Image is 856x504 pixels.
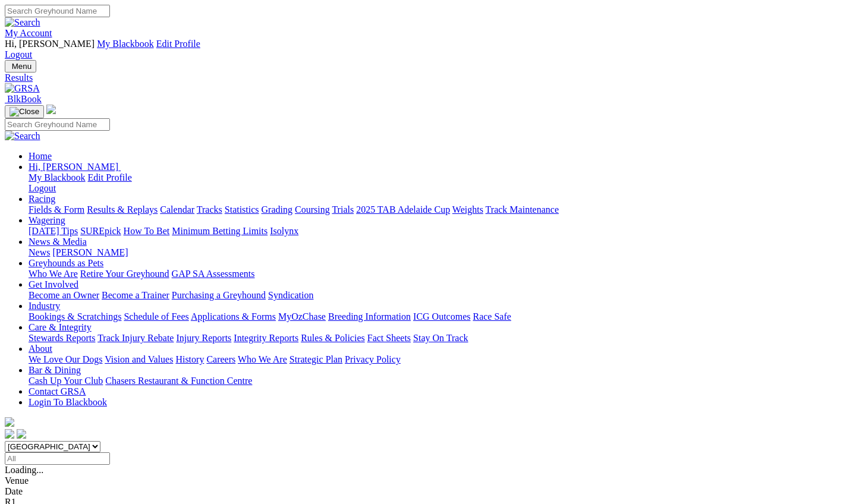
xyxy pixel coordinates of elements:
[172,269,255,279] a: GAP SA Assessments
[102,290,169,300] a: Become a Trainer
[124,226,170,236] a: How To Bet
[238,354,287,364] a: Who We Are
[29,376,103,386] a: Cash Up Your Club
[175,354,204,364] a: History
[29,290,851,301] div: Get Involved
[289,354,342,364] a: Strategic Plan
[124,311,188,322] a: Schedule of Fees
[268,290,313,300] a: Syndication
[160,204,194,215] a: Calendar
[12,62,32,71] span: Menu
[29,301,60,311] a: Industry
[29,258,103,268] a: Greyhounds as Pets
[262,204,292,215] a: Grading
[5,429,14,439] img: facebook.svg
[5,73,851,83] a: Results
[105,376,252,386] a: Chasers Restaurant & Function Centre
[29,162,118,172] span: Hi, [PERSON_NAME]
[29,311,851,322] div: Industry
[486,204,559,215] a: Track Maintenance
[473,311,511,322] a: Race Safe
[29,172,851,194] div: Hi, [PERSON_NAME]
[29,322,92,332] a: Care & Integrity
[5,60,36,73] button: Toggle navigation
[172,226,267,236] a: Minimum Betting Limits
[5,465,43,475] span: Loading...
[29,247,851,258] div: News & Media
[5,17,40,28] img: Search
[5,28,52,38] a: My Account
[5,417,14,427] img: logo-grsa-white.png
[29,333,851,344] div: Care & Integrity
[29,194,55,204] a: Racing
[7,94,42,104] span: BlkBook
[29,162,121,172] a: Hi, [PERSON_NAME]
[278,311,326,322] a: MyOzChase
[46,105,56,114] img: logo-grsa-white.png
[80,226,121,236] a: SUREpick
[29,397,107,407] a: Login To Blackbook
[10,107,39,116] img: Close
[29,151,52,161] a: Home
[295,204,330,215] a: Coursing
[5,49,32,59] a: Logout
[29,279,78,289] a: Get Involved
[191,311,276,322] a: Applications & Forms
[5,131,40,141] img: Search
[413,311,470,322] a: ICG Outcomes
[29,183,56,193] a: Logout
[5,486,851,497] div: Date
[29,333,95,343] a: Stewards Reports
[5,83,40,94] img: GRSA
[29,226,851,237] div: Wagering
[328,311,411,322] a: Breeding Information
[29,386,86,396] a: Contact GRSA
[172,290,266,300] a: Purchasing a Greyhound
[80,269,169,279] a: Retire Your Greyhound
[29,215,65,225] a: Wagering
[5,452,110,465] input: Select date
[234,333,298,343] a: Integrity Reports
[367,333,411,343] a: Fact Sheets
[332,204,354,215] a: Trials
[97,39,154,49] a: My Blackbook
[5,5,110,17] input: Search
[52,247,128,257] a: [PERSON_NAME]
[29,365,81,375] a: Bar & Dining
[156,39,200,49] a: Edit Profile
[29,269,78,279] a: Who We Are
[29,354,102,364] a: We Love Our Dogs
[197,204,222,215] a: Tracks
[97,333,174,343] a: Track Injury Rebate
[29,344,52,354] a: About
[5,118,110,131] input: Search
[29,311,121,322] a: Bookings & Scratchings
[5,94,42,104] a: BlkBook
[17,429,26,439] img: twitter.svg
[176,333,231,343] a: Injury Reports
[88,172,132,182] a: Edit Profile
[29,247,50,257] a: News
[5,475,851,486] div: Venue
[29,172,86,182] a: My Blackbook
[29,226,78,236] a: [DATE] Tips
[5,105,44,118] button: Toggle navigation
[270,226,298,236] a: Isolynx
[356,204,450,215] a: 2025 TAB Adelaide Cup
[301,333,365,343] a: Rules & Policies
[29,376,851,386] div: Bar & Dining
[29,204,84,215] a: Fields & Form
[5,39,851,60] div: My Account
[87,204,158,215] a: Results & Replays
[413,333,468,343] a: Stay On Track
[29,237,87,247] a: News & Media
[29,354,851,365] div: About
[225,204,259,215] a: Statistics
[105,354,173,364] a: Vision and Values
[345,354,401,364] a: Privacy Policy
[206,354,235,364] a: Careers
[29,290,99,300] a: Become an Owner
[452,204,483,215] a: Weights
[5,39,95,49] span: Hi, [PERSON_NAME]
